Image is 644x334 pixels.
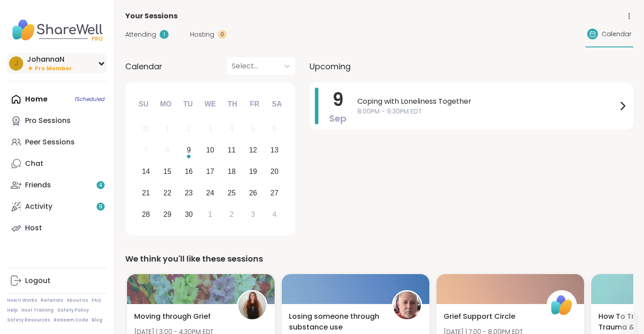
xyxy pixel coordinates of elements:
[163,165,171,178] div: 15
[201,183,220,203] div: Choose Wednesday, September 24th, 2025
[309,60,351,72] span: Upcoming
[54,317,88,323] a: Redeem Code
[228,187,236,199] div: 25
[142,187,150,199] div: 21
[144,144,148,156] div: 7
[243,141,263,160] div: Choose Friday, September 12th, 2025
[158,205,177,224] div: Choose Monday, September 29th, 2025
[142,208,150,220] div: 28
[99,182,102,189] span: 4
[21,307,54,313] a: Host Training
[228,165,236,178] div: 18
[357,96,617,107] span: Coping with Loneliness Together
[92,297,101,304] a: FAQ
[125,30,156,39] span: Attending
[357,107,617,116] span: 8:00PM - 9:30PM EDT
[27,55,72,64] div: JohannaN
[289,311,382,333] span: Losing someone through substance use
[142,123,150,135] div: 31
[7,110,107,131] a: Pro Sessions
[271,144,279,156] div: 13
[7,270,107,292] a: Logout
[185,187,193,199] div: 23
[187,123,191,135] div: 2
[7,131,107,153] a: Peer Sessions
[206,144,214,156] div: 10
[548,292,576,319] img: ShareWell
[136,205,156,224] div: Choose Sunday, September 28th, 2025
[265,119,284,139] div: Not available Saturday, September 6th, 2025
[200,94,220,114] div: We
[25,276,51,286] div: Logout
[249,165,257,178] div: 19
[201,141,220,160] div: Choose Wednesday, September 10th, 2025
[222,141,241,160] div: Choose Thursday, September 11th, 2025
[7,297,37,304] a: How It Works
[206,165,214,178] div: 17
[7,307,18,313] a: Help
[156,94,175,114] div: Mo
[222,205,241,224] div: Choose Thursday, October 2nd, 2025
[178,94,198,114] div: Tu
[158,141,177,160] div: Not available Monday, September 8th, 2025
[444,311,515,322] span: Grief Support Circle
[92,317,102,323] a: Blog
[208,208,212,220] div: 1
[228,144,236,156] div: 11
[25,159,43,169] div: Chat
[7,217,107,239] a: Host
[158,183,177,203] div: Choose Monday, September 22nd, 2025
[265,205,284,224] div: Choose Saturday, October 4th, 2025
[35,65,72,72] span: Pro Member
[136,141,156,160] div: Not available Sunday, September 7th, 2025
[251,123,255,135] div: 5
[265,162,284,182] div: Choose Saturday, September 20th, 2025
[229,208,233,220] div: 2
[158,162,177,182] div: Choose Monday, September 15th, 2025
[57,307,89,313] a: Safety Policy
[179,119,199,139] div: Not available Tuesday, September 2nd, 2025
[187,144,191,156] div: 9
[136,119,156,139] div: Not available Sunday, August 31st, 2025
[393,292,421,319] img: Tom_Flanagan
[208,123,212,135] div: 3
[125,60,162,72] span: Calendar
[267,94,287,114] div: Sa
[243,162,263,182] div: Choose Friday, September 19th, 2025
[99,203,102,211] span: 9
[25,137,75,147] div: Peer Sessions
[7,153,107,174] a: Chat
[165,123,169,135] div: 1
[158,119,177,139] div: Not available Monday, September 1st, 2025
[25,116,71,126] div: Pro Sessions
[222,162,241,182] div: Choose Thursday, September 18th, 2025
[134,94,153,114] div: Su
[136,162,156,182] div: Choose Sunday, September 14th, 2025
[201,119,220,139] div: Not available Wednesday, September 3rd, 2025
[125,11,178,21] span: Your Sessions
[25,223,42,233] div: Host
[223,94,242,114] div: Th
[163,208,171,220] div: 29
[41,297,63,304] a: Referrals
[265,183,284,203] div: Choose Saturday, September 27th, 2025
[243,183,263,203] div: Choose Friday, September 26th, 2025
[201,205,220,224] div: Choose Wednesday, October 1st, 2025
[249,144,257,156] div: 12
[272,123,276,135] div: 6
[179,205,199,224] div: Choose Tuesday, September 30th, 2025
[165,144,169,156] div: 8
[272,208,276,220] div: 4
[134,311,211,322] span: Moving through Grief
[25,202,52,211] div: Activity
[271,165,279,178] div: 20
[243,205,263,224] div: Choose Friday, October 3rd, 2025
[243,119,263,139] div: Not available Friday, September 5th, 2025
[14,58,18,69] span: J
[179,183,199,203] div: Choose Tuesday, September 23rd, 2025
[7,317,50,323] a: Safety Resources
[201,162,220,182] div: Choose Wednesday, September 17th, 2025
[206,187,214,199] div: 24
[238,292,266,319] img: SarahR83
[245,94,264,114] div: Fr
